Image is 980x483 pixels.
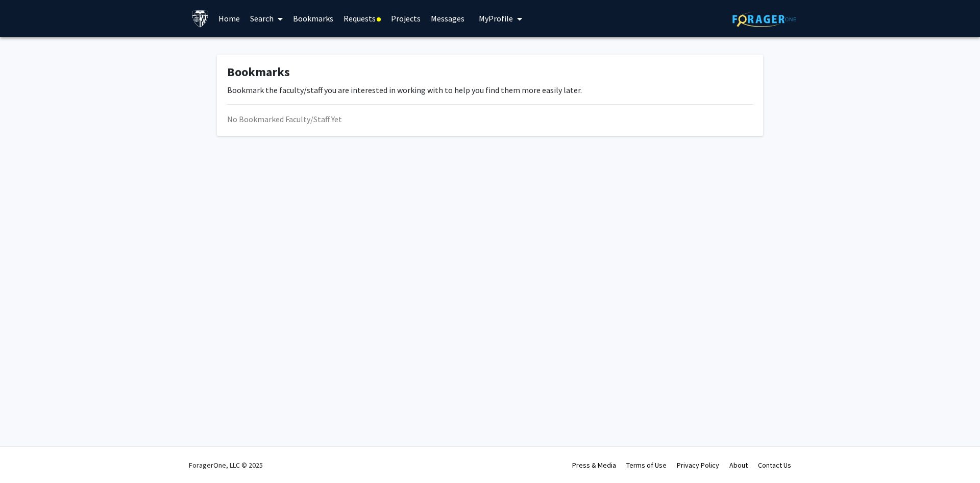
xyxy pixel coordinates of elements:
a: Search [245,1,288,36]
a: Privacy Policy [677,461,719,470]
a: About [729,461,748,470]
iframe: Chat [8,437,43,475]
a: Messages [426,1,470,36]
div: No Bookmarked Faculty/Staff Yet [227,113,753,125]
a: Press & Media [572,461,616,470]
a: Contact Us [758,461,791,470]
h1: Bookmarks [227,65,753,80]
a: Terms of Use [626,461,667,470]
img: Johns Hopkins University Logo [191,10,209,28]
a: Requests [338,1,386,36]
img: ForagerOne Logo [732,11,796,27]
p: Bookmark the faculty/staff you are interested in working with to help you find them more easily l... [227,84,753,96]
div: ForagerOne, LLC © 2025 [189,447,263,483]
a: Home [213,1,245,36]
a: Projects [386,1,426,36]
a: Bookmarks [288,1,338,36]
span: My Profile [479,13,513,24]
